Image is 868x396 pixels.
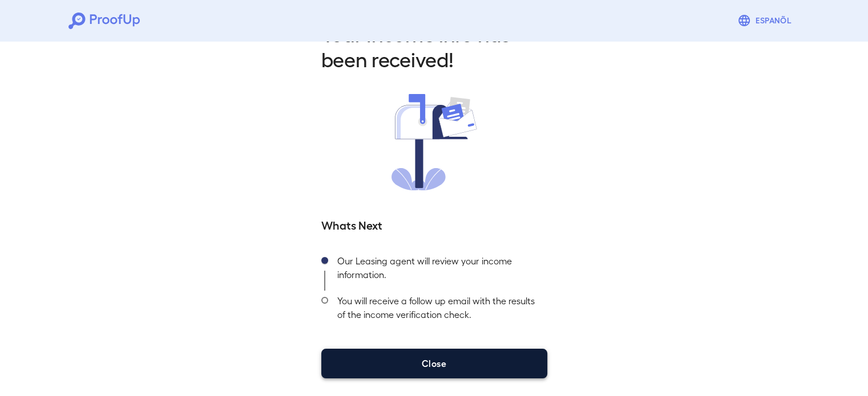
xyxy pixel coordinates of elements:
[321,21,547,71] h2: Your Income info has been received!
[328,291,547,330] div: You will receive a follow up email with the results of the income verification check.
[733,9,800,32] button: Espanõl
[328,251,547,291] div: Our Leasing agent will review your income information.
[321,217,547,232] h5: Whats Next
[391,94,477,190] img: received.svg
[321,349,547,378] button: Close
